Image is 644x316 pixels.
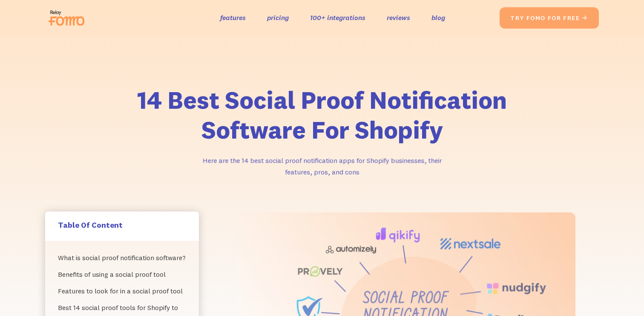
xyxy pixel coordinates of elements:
[105,85,539,145] h1: 14 Best Social Proof Notification Software For Shopify
[500,7,599,29] a: try fomo for free
[310,12,365,24] a: 100+ integrations
[58,249,186,266] a: What is social proof notification software?
[220,12,246,24] a: features
[387,12,410,24] a: reviews
[58,266,186,283] a: Benefits of using a social proof tool
[58,283,186,299] a: Features to look for in a social proof tool
[195,155,450,177] p: Here are the 14 best social proof notification apps for Shopify businesses, their features, pros,...
[267,12,289,24] a: pricing
[58,220,186,230] h5: Table Of Content
[431,12,445,24] a: blog
[581,14,588,22] span: 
